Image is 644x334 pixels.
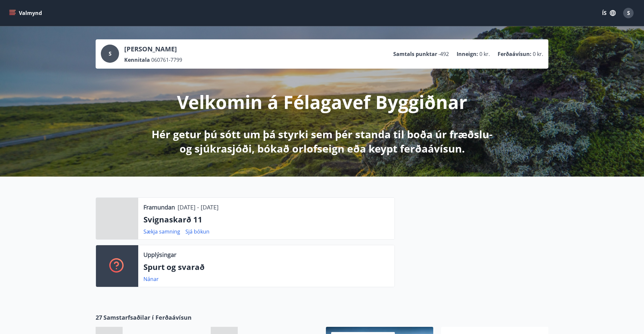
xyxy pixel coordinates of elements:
span: 060761-7799 [151,56,182,63]
p: Spurt og svarað [143,261,389,273]
p: Ferðaávísun : [498,50,531,58]
button: ÍS [598,7,619,19]
span: -492 [438,50,449,58]
p: [PERSON_NAME] [124,45,182,54]
span: S [109,50,112,57]
p: Upplýsingar [143,250,176,259]
span: Samstarfsaðilar í Ferðaávísun [103,313,192,322]
span: 0 kr. [479,50,490,58]
p: Inneign : [457,50,478,58]
p: Velkomin á Félagavef Byggiðnar [177,89,467,114]
p: Hér getur þú sótt um þá styrki sem þér standa til boða úr fræðslu- og sjúkrasjóði, bókað orlofsei... [150,127,494,156]
a: Nánar [143,275,159,283]
p: Samtals punktar [393,50,437,58]
p: [DATE] - [DATE] [178,203,219,211]
button: menu [8,7,45,19]
p: Svignaskarð 11 [143,214,389,225]
a: Sjá bókun [185,228,209,235]
button: S [621,5,636,21]
a: Sækja samning [143,228,180,235]
span: S [627,9,630,17]
span: 27 [96,313,102,322]
span: 0 kr. [533,50,543,58]
p: Framundan [143,203,175,211]
p: Kennitala [124,56,150,63]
